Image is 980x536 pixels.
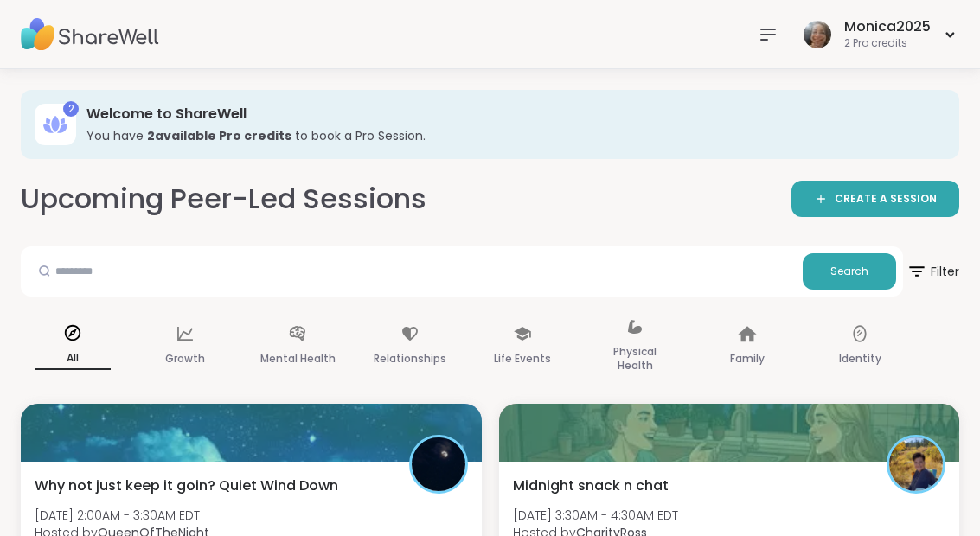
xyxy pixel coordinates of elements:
[494,348,551,369] p: Life Events
[513,475,669,496] span: Midnight snack n chat
[597,341,673,376] p: Physical Health
[35,475,338,496] span: Why not just keep it goin? Quiet Wind Down
[889,437,943,491] img: CharityRoss
[803,253,896,290] button: Search
[35,507,209,524] span: [DATE] 2:00AM - 3:30AM EDT
[21,4,159,65] img: ShareWell Nav Logo
[260,348,336,369] p: Mental Health
[730,348,765,369] p: Family
[906,246,959,297] button: Filter
[412,437,465,491] img: QueenOfTheNight
[906,251,959,292] span: Filter
[844,36,931,51] div: 2 Pro credits
[835,192,937,207] span: CREATE A SESSION
[830,264,868,279] span: Search
[839,348,881,369] p: Identity
[147,127,291,144] b: 2 available Pro credit s
[804,21,831,48] img: Monica2025
[86,127,935,144] h3: You have to book a Pro Session.
[844,17,931,36] div: Monica2025
[86,105,935,124] h3: Welcome to ShareWell
[791,181,959,217] a: CREATE A SESSION
[165,348,205,369] p: Growth
[513,507,678,524] span: [DATE] 3:30AM - 4:30AM EDT
[63,101,79,117] div: 2
[21,180,426,219] h2: Upcoming Peer-Led Sessions
[35,348,111,370] p: All
[374,348,446,369] p: Relationships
